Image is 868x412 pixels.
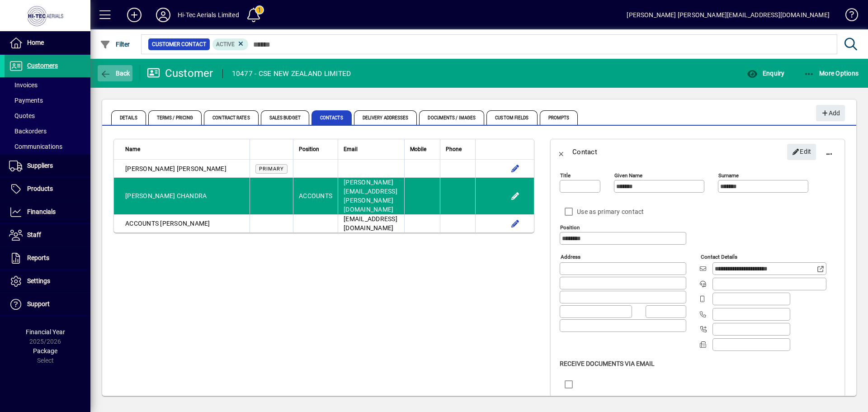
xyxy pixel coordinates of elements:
[5,247,90,270] a: Reports
[152,40,206,49] span: Customer Contact
[9,112,35,119] span: Quotes
[216,41,235,47] span: Active
[816,105,845,121] button: Add
[125,165,175,172] span: [PERSON_NAME]
[540,110,578,125] span: Prompts
[160,220,210,227] span: [PERSON_NAME]
[27,254,49,261] span: Reports
[745,65,787,81] button: Enquiry
[27,277,50,284] span: Settings
[344,144,399,154] div: Email
[149,7,178,23] button: Profile
[148,110,202,125] span: Terms / Pricing
[111,110,146,125] span: Details
[204,110,258,125] span: Contract Rates
[839,2,857,31] a: Knowledge Base
[27,231,41,238] span: Staff
[293,178,338,214] td: ACCOUNTS
[125,192,175,199] span: [PERSON_NAME]
[5,77,90,93] a: Invoices
[125,144,140,154] span: Name
[410,144,434,154] div: Mobile
[560,172,571,179] mat-label: Title
[551,141,572,163] button: Back
[232,66,351,81] div: 10477 - CSE NEW ZEALAND LIMITED
[508,216,523,231] button: Edit
[5,270,90,293] a: Settings
[212,38,249,50] mat-chip: Activation Status: Active
[178,8,239,22] div: Hi-Tec Aerials Limited
[572,145,597,159] div: Contact
[718,172,739,179] mat-label: Surname
[98,65,132,81] button: Back
[311,110,352,125] span: Contacts
[821,106,840,121] span: Add
[27,208,56,215] span: Financials
[5,123,90,139] a: Backorders
[508,189,523,203] button: Edit
[9,97,43,104] span: Payments
[5,32,90,54] a: Home
[627,8,830,22] div: [PERSON_NAME] [PERSON_NAME][EMAIL_ADDRESS][DOMAIN_NAME]
[9,81,38,89] span: Invoices
[27,185,53,192] span: Products
[344,215,397,232] span: [EMAIL_ADDRESS][DOMAIN_NAME]
[100,70,130,77] span: Back
[344,144,358,154] span: Email
[9,143,62,150] span: Communications
[354,110,417,125] span: Delivery Addresses
[27,62,58,69] span: Customers
[33,347,57,355] span: Package
[787,144,816,160] button: Edit
[446,144,470,154] div: Phone
[818,141,840,163] button: More options
[27,300,50,308] span: Support
[5,178,90,200] a: Products
[5,93,90,108] a: Payments
[98,36,132,52] button: Filter
[560,224,580,231] mat-label: Position
[5,224,90,246] a: Staff
[508,161,523,176] button: Edit
[90,65,140,81] app-page-header-button: Back
[560,360,655,367] span: Receive Documents Via Email
[486,110,537,125] span: Custom Fields
[410,144,426,154] span: Mobile
[120,7,149,23] button: Add
[804,70,859,77] span: More Options
[5,293,90,316] a: Support
[259,166,284,172] span: Primary
[5,201,90,223] a: Financials
[344,179,397,213] span: [PERSON_NAME][EMAIL_ADDRESS][PERSON_NAME][DOMAIN_NAME]
[177,165,226,172] span: [PERSON_NAME]
[177,192,207,199] span: CHANDRA
[299,144,332,154] div: Position
[9,128,47,135] span: Backorders
[27,162,53,169] span: Suppliers
[419,110,484,125] span: Documents / Images
[5,155,90,177] a: Suppliers
[299,144,319,154] span: Position
[5,139,90,154] a: Communications
[27,39,44,46] span: Home
[26,328,65,336] span: Financial Year
[747,70,784,77] span: Enquiry
[5,108,90,123] a: Quotes
[125,220,159,227] span: ACCOUNTS
[446,144,462,154] span: Phone
[261,110,309,125] span: Sales Budget
[802,65,861,81] button: More Options
[614,172,642,179] mat-label: Given name
[792,144,811,159] span: Edit
[147,66,213,81] div: Customer
[100,41,130,48] span: Filter
[125,144,244,154] div: Name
